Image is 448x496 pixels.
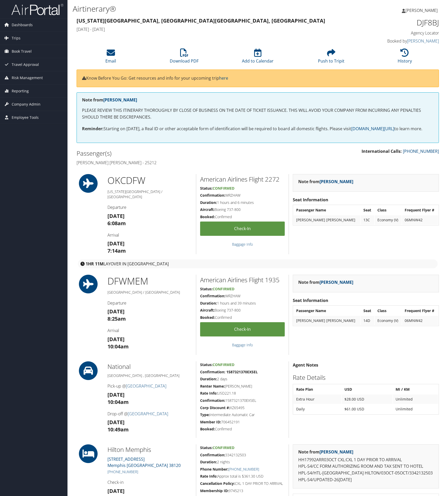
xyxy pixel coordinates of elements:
[107,398,129,405] strong: 10:04am
[107,308,125,315] strong: [DATE]
[126,383,166,389] a: [GEOGRAPHIC_DATA]
[82,97,137,103] strong: Note from
[107,174,192,187] h1: OKC DFW
[294,205,360,215] th: Passenger Name
[107,456,181,468] a: [STREET_ADDRESS]Memphis [GEOGRAPHIC_DATA] 38120
[12,18,33,31] span: Dashboards
[200,186,213,191] strong: Status:
[213,286,234,291] span: Confirmed
[200,488,285,493] h5: 9745213
[107,343,129,350] strong: 10:04am
[393,395,438,404] td: Unlimited
[200,207,215,212] strong: Aircraft:
[232,342,253,347] a: Baggage Info
[82,75,433,82] p: Know Before You Go: Get resources and info for your upcoming trip
[200,405,285,410] h5: XZ65495
[294,385,341,394] th: Rate Plan
[375,205,402,215] th: Class
[200,481,235,486] strong: Cancellation Policy:
[200,308,215,313] strong: Aircraft:
[200,398,285,403] h5: 1587321370EXSEL
[12,85,29,98] span: Reporting
[107,247,126,254] strong: 7:14am
[107,469,138,474] a: [PHONE_NUMBER]
[318,51,344,64] a: Push to Tripit
[107,362,192,371] h2: National
[200,369,258,374] strong: Confirmation: 1587321370EXSEL
[393,385,438,394] th: MI / KM
[12,71,43,84] span: Risk Management
[362,148,402,154] strong: International Calls:
[107,373,192,378] h5: [GEOGRAPHIC_DATA] , [GEOGRAPHIC_DATA]
[402,306,438,315] th: Frequent Flyer #
[200,474,285,479] h5: Approx total is $361.30 USD
[200,322,285,336] a: Check-in
[402,215,438,225] td: 06MNW42
[107,487,125,494] strong: [DATE]
[200,315,215,320] strong: Booked:
[361,205,374,215] th: Seat
[200,445,213,450] strong: Status:
[107,419,125,426] strong: [DATE]
[200,481,285,486] h5: CXL 1 DAY PRIOR TO ARRIVAL
[200,384,285,389] h5: [PERSON_NAME]
[200,222,285,236] a: Check-in
[293,197,328,203] strong: Seat Information
[200,405,230,410] strong: Corp Discount #:
[82,107,433,120] p: PLEASE REVIEW THIS ITINERARY THOROUGHLY BY CLOSE OF BUSINESS ON THE DATE OF TICKET ISSUANCE. THIS...
[200,293,285,299] h5: WRZHAW
[402,316,438,325] td: 06MNW42
[228,467,259,472] a: [PHONE_NUMBER]
[77,149,254,158] h2: Passenger(s)
[200,301,285,306] h5: 1 hours and 39 minutes
[320,179,353,184] a: [PERSON_NAME]
[200,474,218,479] strong: Rate Info:
[77,160,254,166] h4: [PERSON_NAME] [PERSON_NAME] - 25212
[398,51,412,64] a: History
[200,214,215,219] strong: Booked:
[107,411,192,417] h4: Drop-off @
[107,445,192,454] h2: Hilton Memphis
[294,316,360,325] td: [PERSON_NAME] [PERSON_NAME]
[86,261,104,267] strong: 1HR 11M
[342,404,392,414] td: $61.00 USD
[12,45,32,58] span: Book Travel
[298,179,353,184] strong: Note from
[107,275,192,288] h1: DFW MEM
[200,391,218,396] strong: Rate Info:
[405,8,438,13] span: [PERSON_NAME]
[351,126,394,132] a: [DOMAIN_NAME][URL]
[107,383,192,389] h4: Pick-up @
[361,215,374,225] td: 13C
[298,457,433,483] p: HH17992ARR03OCT CXL:CXL 1 DAY PRIOR TO ARRIVAL HPL-S4/CC FORM AUTHORIZING ROOM AND TAX SENT TO HO...
[77,26,347,32] h4: [DATE] - [DATE]
[294,215,360,225] td: [PERSON_NAME] [PERSON_NAME]
[200,301,217,306] strong: Duration:
[200,286,213,291] strong: Status:
[82,126,104,132] strong: Reminder:
[200,315,285,320] h5: Confirmed
[213,362,234,367] span: Confirmed
[219,75,228,81] a: here
[294,306,360,315] th: Passenger Name
[170,51,199,64] a: Download PDF
[200,376,285,382] h5: 2 days
[354,38,439,44] h4: Booked by
[200,412,285,417] h5: Intermediate Automatic Car
[200,275,285,284] h2: American Airlines Flight 1935
[342,385,392,394] th: USD
[375,215,402,225] td: Economy (V)
[107,189,192,199] h5: [US_STATE][GEOGRAPHIC_DATA] / [GEOGRAPHIC_DATA]
[200,426,215,431] strong: Booked:
[78,259,438,268] div: layover in [GEOGRAPHIC_DATA]
[294,395,341,404] td: Extra Hour
[213,186,234,191] span: Confirmed
[107,328,192,333] h4: Arrival
[200,362,213,367] strong: Status:
[298,449,353,455] strong: Note from
[200,175,285,184] h2: American Airlines Flight 2272
[200,467,228,472] strong: Phone Number:
[103,97,137,103] a: [PERSON_NAME]
[107,290,192,295] h5: [GEOGRAPHIC_DATA] / [GEOGRAPHIC_DATA]
[320,449,353,455] a: [PERSON_NAME]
